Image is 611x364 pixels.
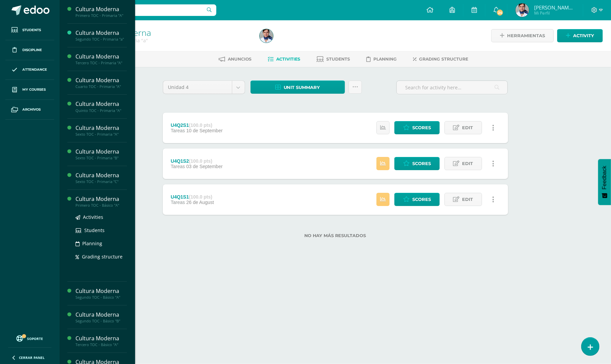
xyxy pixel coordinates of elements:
span: Herramientas [507,29,545,42]
a: Cultura ModernaPrimero TOC - Básico "A" [75,195,127,208]
strong: (100.0 pts) [189,194,212,200]
div: Cultura Moderna [75,100,127,108]
div: Cultura Moderna [75,148,127,156]
a: Activities [268,54,300,65]
a: Archivos [5,100,54,120]
strong: (100.0 pts) [189,158,212,164]
span: Cerrar panel [19,355,45,360]
a: Students [317,54,350,65]
img: 1792bf0c86e4e08ac94418cc7cb908c7.png [260,29,273,43]
a: Cultura ModernaSegundo TOC - Básico "B" [75,311,127,323]
div: Tercero TOC - Básico "A" [75,342,127,347]
button: Feedback - Mostrar encuesta [598,159,611,205]
h1: Cultura Moderna [85,28,252,37]
a: Scores [394,193,440,206]
span: Tareas [171,200,185,205]
span: Students [84,227,105,233]
span: Planning [82,240,102,247]
div: Cultura Moderna [75,29,127,37]
input: Search for activity here… [397,81,507,94]
a: Students [5,20,54,40]
div: Cultura Moderna [75,76,127,84]
a: Soporte [8,334,51,343]
span: Scores [412,157,431,170]
a: Cultura ModernaSegundo TOC - Primaria "a" [75,29,127,42]
span: 26 de August [186,200,214,205]
span: Activities [276,56,300,62]
div: U4Q2S1 [171,122,222,128]
a: Cultura ModernaTercero TOC - Primaria "A" [75,53,127,65]
a: Scores [394,121,440,134]
div: Cuarto TOC - Primaria "A" [75,84,127,89]
span: Feedback [602,166,608,189]
span: 24 [496,9,504,16]
a: Anuncios [219,54,252,65]
a: Cultura ModernaSexto TOC - Primaria "A" [75,124,127,137]
span: Tareas [171,128,185,133]
a: Attendance [5,60,54,80]
a: Cultura ModernaSexto TOC - Primaria "B" [75,148,127,160]
div: Segundo TOC - Básico "B" [75,319,127,323]
div: Segundo TOC - Primaria "a" [75,37,127,42]
span: Grading structure [82,253,123,260]
span: Activity [573,29,594,42]
a: Discipline [5,40,54,60]
span: Edit [462,193,473,206]
span: Scores [412,121,431,134]
span: Scores [412,193,431,206]
img: 1792bf0c86e4e08ac94418cc7cb908c7.png [516,3,529,17]
a: Activity [557,29,603,42]
a: Herramientas [491,29,554,42]
div: Primero TOC - Básico "A" [75,203,127,208]
a: My courses [5,80,54,100]
a: Scores [394,157,440,170]
div: Cultura Moderna [75,53,127,61]
span: Soporte [27,336,43,341]
span: Tareas [171,164,185,169]
span: Unidad 4 [168,81,227,94]
div: Primero TOC - Primaria "A" [75,13,127,18]
div: U4Q1S1 [171,194,214,200]
span: My courses [22,87,46,92]
div: Cultura Moderna [75,172,127,179]
a: Unit summary [250,81,345,94]
a: Planning [366,54,397,65]
span: 10 de September [186,128,222,133]
a: Cultura ModernaSexto TOC - Primaria "C" [75,172,127,184]
span: Mi Perfil [534,10,575,16]
a: Grading structure [75,253,127,260]
label: No hay más resultados [163,233,508,238]
span: Edit [462,121,473,134]
div: Cultura Moderna [75,335,127,342]
div: Sexto TOC - Primaria "C" [75,179,127,184]
div: Tercero TOC - Primaria "A" [75,61,127,65]
a: Activities [75,213,127,221]
span: Anuncios [228,56,252,62]
div: Cultura Moderna [75,195,127,203]
span: Grading structure [419,56,468,62]
span: Students [22,27,41,33]
div: Cultura Moderna [75,124,127,132]
a: Grading structure [413,54,468,65]
a: Cultura ModernaSegundo TOC - Básico "A" [75,287,127,300]
span: Archivos [22,107,41,112]
div: Sexto TOC - Primaria "B" [75,156,127,160]
span: [PERSON_NAME] [PERSON_NAME] [534,4,575,11]
a: Planning [75,240,127,247]
span: 03 de September [186,164,222,169]
a: Students [75,226,127,234]
span: Attendance [22,67,47,72]
a: Cultura ModernaTercero TOC - Básico "A" [75,335,127,347]
div: Segundo TOC - Primaria 'a' [85,37,252,44]
div: Cultura Moderna [75,5,127,13]
div: Cultura Moderna [75,287,127,295]
strong: (100.0 pts) [189,122,212,128]
span: Edit [462,157,473,170]
div: Cultura Moderna [75,311,127,319]
span: Planning [373,56,397,62]
div: Segundo TOC - Básico "A" [75,295,127,300]
a: Cultura ModernaQuinto TOC - Primaria "A" [75,100,127,113]
div: Quinto TOC - Primaria "A" [75,108,127,113]
a: Cultura ModernaPrimero TOC - Primaria "A" [75,5,127,18]
a: Cultura ModernaCuarto TOC - Primaria "A" [75,76,127,89]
